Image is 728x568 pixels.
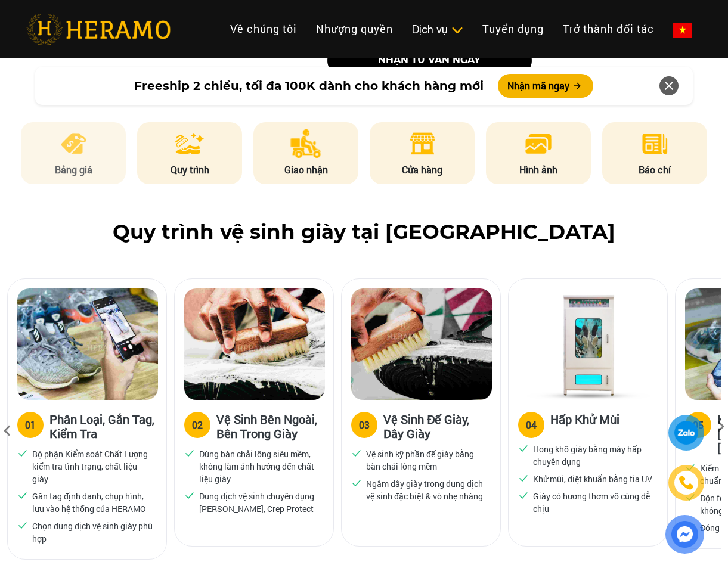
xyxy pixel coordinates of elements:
img: checked.svg [17,448,28,458]
img: checked.svg [351,477,362,488]
img: news.png [640,129,670,158]
img: Heramo quy trinh ve sinh hap khu mui giay bang may hap uv [518,288,659,400]
div: 01 [25,418,36,432]
img: checked.svg [351,448,362,458]
img: checked.svg [518,443,529,454]
p: Chọn dung dịch vệ sinh giày phù hợp [32,520,153,545]
p: Hong khô giày bằng máy hấp chuyên dụng [533,443,653,468]
button: Nhận mã ngay [498,74,593,98]
p: Khử mùi, diệt khuẩn bằng tia UV [533,473,652,485]
img: vn-flag.png [673,23,692,38]
span: Freeship 2 chiều, tối đa 100K dành cho khách hàng mới [134,77,484,95]
p: Dung dịch vệ sinh chuyên dụng [PERSON_NAME], Crep Protect [199,490,320,515]
div: 03 [359,418,370,432]
p: Ngâm dây giày trong dung dịch vệ sinh đặc biệt & vò nhẹ nhàng [366,477,487,502]
p: Quy trình [137,163,242,177]
img: process.png [175,129,204,158]
img: phone-icon [678,474,695,491]
img: image.png [524,129,553,158]
a: Nhượng quyền [306,16,402,42]
div: 04 [526,418,537,432]
a: Về chúng tôi [221,16,306,42]
img: checked.svg [518,473,529,483]
p: Gắn tag định danh, chụp hình, lưu vào hệ thống của HERAMO [32,490,153,515]
img: pricing.png [59,129,88,158]
h3: Phân Loại, Gắn Tag, Kiểm Tra [49,412,157,440]
p: Vệ sinh kỹ phần đế giày bằng bàn chải lông mềm [366,448,487,473]
p: Hình ảnh [486,163,591,177]
img: Heramo quy trinh ve sinh giay phan loai gan tag kiem tra [17,288,158,400]
h3: Hấp Khử Mùi [550,412,619,436]
p: Giao nhận [253,163,358,177]
img: Heramo quy trinh ve sinh giay ben ngoai ben trong [184,288,325,400]
a: phone-icon [670,466,702,499]
p: Bảng giá [21,163,126,177]
img: store.png [408,129,437,158]
img: subToggleIcon [451,24,463,36]
p: Báo chí [602,163,707,177]
img: checked.svg [184,490,195,501]
div: Dịch vụ [412,21,463,38]
img: delivery.png [290,129,321,158]
a: Trở thành đối tác [553,16,664,42]
h3: Vệ Sinh Bên Ngoài, Bên Trong Giày [216,412,324,440]
h3: Vệ Sinh Đế Giày, Dây Giày [383,412,491,440]
p: Dùng bàn chải lông siêu mềm, không làm ảnh hưởng đến chất liệu giày [199,448,320,485]
a: Tuyển dụng [473,16,553,42]
p: Bộ phận Kiểm soát Chất Lượng kiểm tra tình trạng, chất liệu giày [32,448,153,485]
img: checked.svg [184,448,195,458]
h2: Quy trình vệ sinh giày tại [GEOGRAPHIC_DATA] [26,220,702,244]
div: 02 [192,418,203,432]
img: checked.svg [17,490,28,501]
img: heramo-logo.png [26,14,171,45]
p: Giày có hương thơm vô cùng dễ chịu [533,490,653,515]
img: checked.svg [518,490,529,501]
img: checked.svg [17,520,28,530]
img: Heramo quy trinh ve sinh de giay day giay [351,288,492,400]
p: Cửa hàng [370,163,475,177]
